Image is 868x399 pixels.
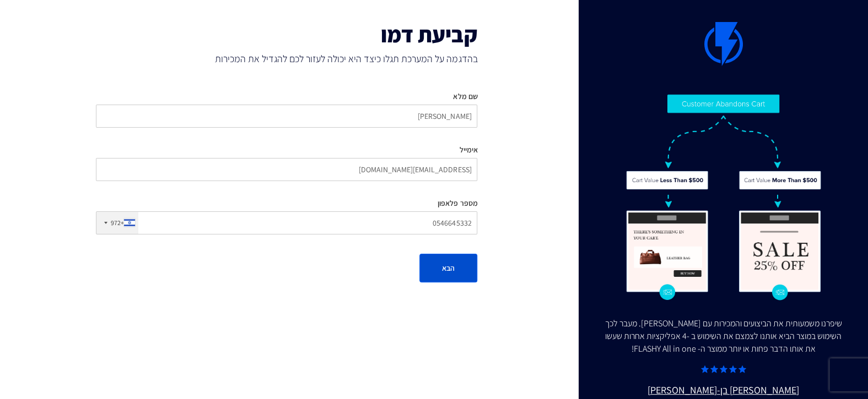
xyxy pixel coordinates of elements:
input: 50-234-5678 [96,211,478,234]
div: +972 [111,218,124,227]
button: הבא [419,254,477,282]
span: בהדגמה על המערכת תגלו כיצד היא יכולה לעזור לכם להגדיל את המכירות [96,52,478,66]
h1: קביעת דמו [96,22,478,46]
img: Flashy [626,94,822,301]
div: שיפרנו משמעותית את הביצועים והמכירות עם [PERSON_NAME]. מעבר לכך השימוש במוצר הביא אותנו לצמצם את ... [601,318,846,356]
label: אימייל [459,144,477,155]
div: Israel (‫ישראל‬‎): +972 [96,212,138,234]
label: מספר פלאפון [438,198,477,209]
label: שם מלא [453,91,477,102]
